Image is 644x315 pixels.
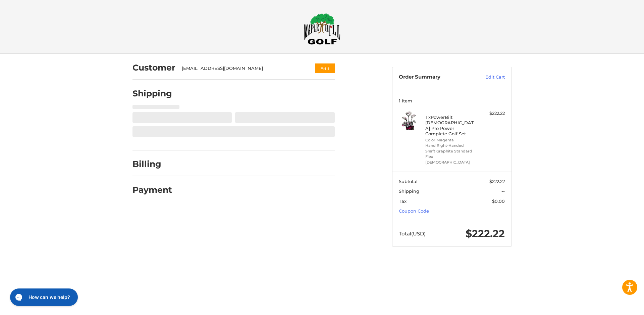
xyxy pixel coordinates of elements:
h4: 1 x PowerBilt [DEMOGRAPHIC_DATA] Pro Power Complete Golf Set [425,115,477,136]
div: [EMAIL_ADDRESS][DOMAIN_NAME] [182,65,302,72]
h2: Customer [132,62,175,73]
span: $0.00 [492,198,505,204]
li: Shaft Graphite Standard [425,148,477,154]
span: -- [501,188,505,194]
li: Color Magenta [425,137,477,143]
img: Maple Hill Golf [304,13,340,45]
h3: Order Summary [399,74,471,81]
li: Hand Right-Handed [425,143,477,148]
iframe: Gorgias live chat messenger [7,286,80,308]
h2: Shipping [132,88,172,99]
span: Total (USD) [399,230,426,237]
li: Flex [DEMOGRAPHIC_DATA] [425,154,477,165]
h2: Payment [132,185,172,195]
button: Edit [315,63,335,73]
h2: Billing [132,159,172,169]
span: Subtotal [399,179,418,184]
iframe: Google Customer Reviews [589,297,644,315]
span: Tax [399,198,407,204]
h3: 1 Item [399,98,505,103]
span: Shipping [399,188,419,194]
span: $222.22 [489,179,505,184]
span: $222.22 [466,227,505,240]
div: $222.22 [478,110,505,117]
a: Coupon Code [399,208,429,214]
a: Edit Cart [471,74,505,81]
